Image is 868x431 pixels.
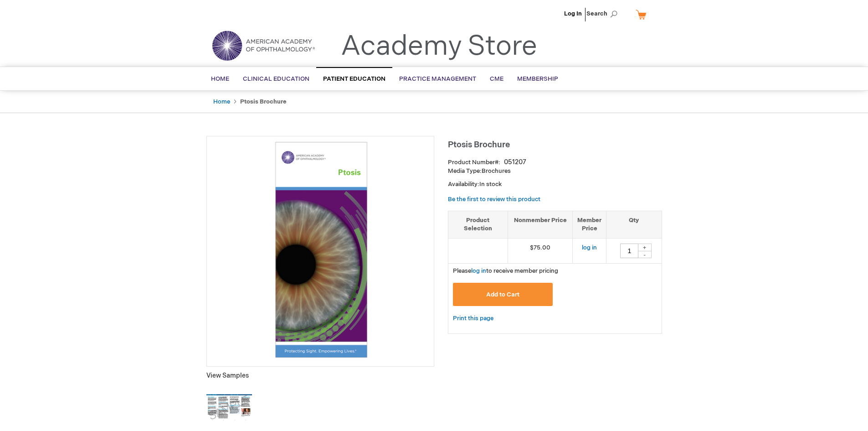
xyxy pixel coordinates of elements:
[638,244,652,251] div: +
[448,167,482,175] strong: Media Type:
[341,30,537,63] a: Academy Store
[448,196,540,203] a: Be the first to review this product
[517,75,558,83] span: Membership
[573,211,606,238] th: Member Price
[323,75,385,83] span: Patient Education
[448,140,510,150] span: Ptosis Brochure
[479,181,502,188] span: In stock
[453,283,553,306] button: Add to Cart
[240,98,287,105] strong: Ptosis Brochure
[206,371,434,380] p: View Samples
[508,238,573,263] td: $75.00
[486,291,519,298] span: Add to Cart
[606,211,662,238] th: Qty
[213,98,230,105] a: Home
[582,244,597,251] a: log in
[638,251,652,258] div: -
[508,211,573,238] th: Nonmember Price
[490,75,503,83] span: CME
[453,313,493,324] a: Print this page
[564,10,582,17] a: Log In
[586,5,621,23] span: Search
[211,75,229,83] span: Home
[471,267,486,275] a: log in
[243,75,309,83] span: Clinical Education
[453,267,558,275] span: Please to receive member pricing
[399,75,476,83] span: Practice Management
[448,180,662,189] p: Availability:
[448,167,662,176] p: Brochures
[448,211,508,238] th: Product Selection
[448,159,500,166] strong: Product Number
[620,244,638,258] input: Qty
[211,141,429,359] img: Ptosis Brochure
[504,158,526,167] div: 051207
[206,385,252,431] img: Click to view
